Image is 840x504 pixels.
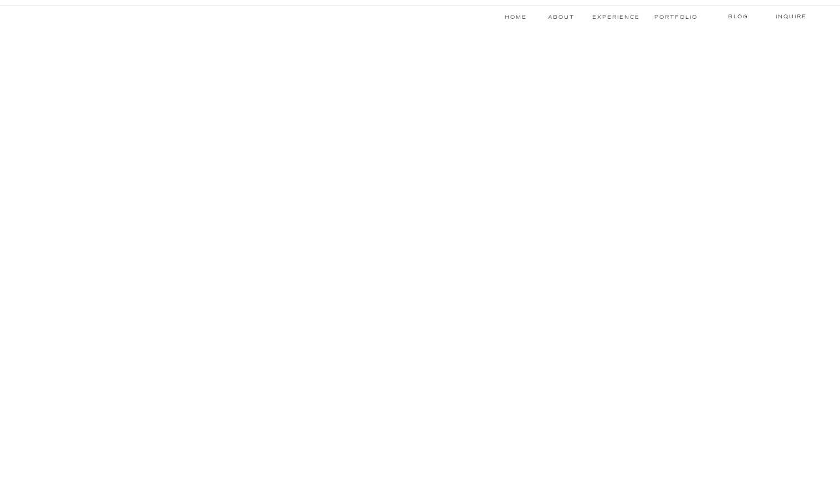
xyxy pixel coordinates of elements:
h2: the wedding day [339,253,502,269]
h1: scroll down to view the experience [308,489,536,503]
a: Inquire [772,12,811,21]
a: Portfolio [654,13,696,22]
a: About [548,13,572,22]
a: experience [592,13,640,22]
a: blog [716,12,760,21]
a: Home [503,13,528,22]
